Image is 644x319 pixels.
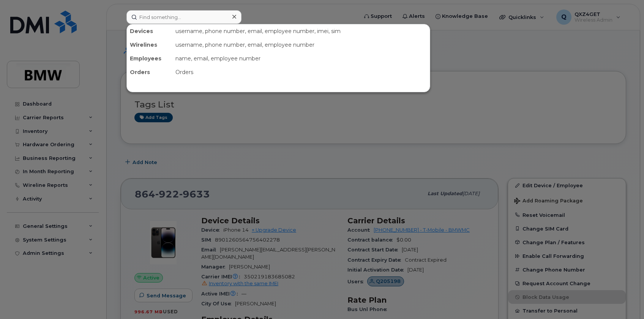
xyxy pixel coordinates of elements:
div: username, phone number, email, employee number, imei, sim [172,24,430,38]
div: Orders [127,65,172,79]
iframe: Messenger Launcher [611,286,638,313]
div: Devices [127,24,172,38]
div: Orders [172,65,430,79]
div: Wirelines [127,38,172,52]
div: name, email, employee number [172,52,430,65]
div: username, phone number, email, employee number [172,38,430,52]
div: Employees [127,52,172,65]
